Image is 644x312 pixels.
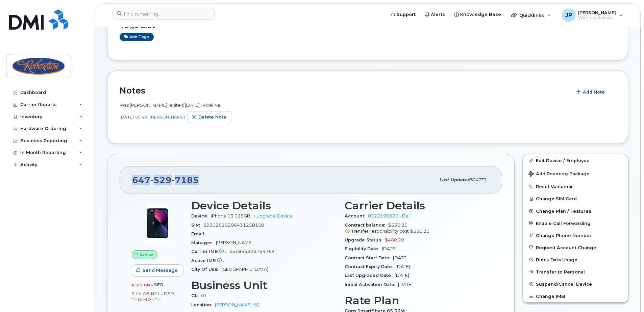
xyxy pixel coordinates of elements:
span: Last updated [439,177,470,182]
span: Email [191,231,208,236]
span: 529 [150,175,172,185]
span: — [208,231,212,236]
span: 89302610206431258150 [203,223,264,228]
span: Add Roaming Package [528,171,590,178]
a: [PERSON_NAME] [150,114,185,120]
h3: Device Details [191,200,337,212]
span: Wireless Admin [578,15,616,21]
span: Last Upgraded Date [345,273,395,278]
span: Contract balance [345,223,388,228]
h3: Rate Plan [345,294,490,307]
span: [DATE] [395,273,409,278]
a: + Upgrade Device [253,213,293,218]
span: Support [397,11,416,18]
button: Block Data Usage [523,254,628,266]
span: [PERSON_NAME] [578,10,616,15]
span: Account [345,213,368,218]
span: used [150,282,164,287]
span: 7185 [172,175,199,185]
span: 351835929754764 [229,249,275,254]
span: 05:48 [135,114,147,120]
span: included this month [132,291,174,302]
span: [DATE] [396,264,410,269]
span: Send Message [143,267,178,274]
span: [DATE] [382,246,396,251]
span: Active [140,252,154,258]
span: Change Plan / Features [536,208,591,213]
span: Transfer responsibility cost [351,229,409,234]
img: image20231002-3703462-1ig824h.jpeg [137,203,178,243]
span: Carrier IMEI [191,249,229,254]
span: Was [PERSON_NAME] (exited [DATE]), Pixel 4a [120,102,220,108]
button: Change IMEI [523,290,628,302]
span: Contract Start Date [345,255,393,260]
span: 5.00 GB [132,291,150,296]
a: Support [386,8,420,21]
button: Change SIM Card [523,192,628,205]
span: Delete note [198,114,226,120]
div: Quicklinks [506,8,556,22]
button: Change Plan / Features [523,205,628,217]
span: Quicklinks [519,12,544,18]
span: JP [565,11,572,19]
a: 0522190920 - Bell [368,213,411,218]
span: GL [191,293,201,298]
span: Enable Call Forwarding [536,220,591,226]
a: [PERSON_NAME] HQ [215,302,259,307]
span: Location [191,302,215,307]
h3: Carrier Details [345,200,490,212]
span: Initial Activation Date [345,282,398,287]
button: Request Account Change [523,241,628,254]
span: [PERSON_NAME] [216,240,252,245]
button: Add Note [572,86,611,98]
span: iPhone 13 128GB [211,213,250,218]
span: Contract Expiry Date [345,264,396,269]
span: Knowledge Base [460,11,501,18]
span: $530.20 [410,229,429,234]
button: Delete note [188,111,232,123]
span: Device [191,213,211,218]
span: Alerts [431,11,445,18]
button: Reset Voicemail [523,180,628,192]
button: Add Roaming Package [523,166,628,180]
button: Enable Call Forwarding [523,217,628,229]
span: $530.20 [345,223,490,235]
span: 6.25 GB [132,283,150,287]
button: Suspend/Cancel Device [523,278,628,290]
span: Manager [191,240,216,245]
span: SIM [191,223,203,228]
a: Knowledge Base [450,8,506,21]
span: Active IMEI [191,258,227,263]
span: Upgrade Status [345,237,385,242]
input: Find something... [113,8,215,20]
a: 01 [201,293,207,298]
span: [GEOGRAPHIC_DATA] [221,267,268,272]
h3: Business Unit [191,279,337,291]
span: [DATE] [120,114,134,120]
h3: Tags List [120,21,616,30]
span: Eligibility Date [345,246,382,251]
div: Jonathan Phu [557,8,628,22]
a: Add tags [120,33,154,41]
button: Send Message [132,264,183,277]
button: Transfer to Personal [523,266,628,278]
span: — [227,258,231,263]
span: $480.20 [385,237,404,242]
span: Suspend/Cancel Device [536,282,592,287]
a: Edit Device / Employee [523,154,628,166]
span: [DATE] [398,282,413,287]
button: Change Phone Number [523,229,628,241]
span: 647 [132,175,199,185]
span: [DATE] [393,255,407,260]
span: Add Note [583,89,605,95]
a: Alerts [420,8,450,21]
span: City Of Use [191,267,221,272]
span: [DATE] [470,177,486,182]
h2: Notes [120,85,569,96]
